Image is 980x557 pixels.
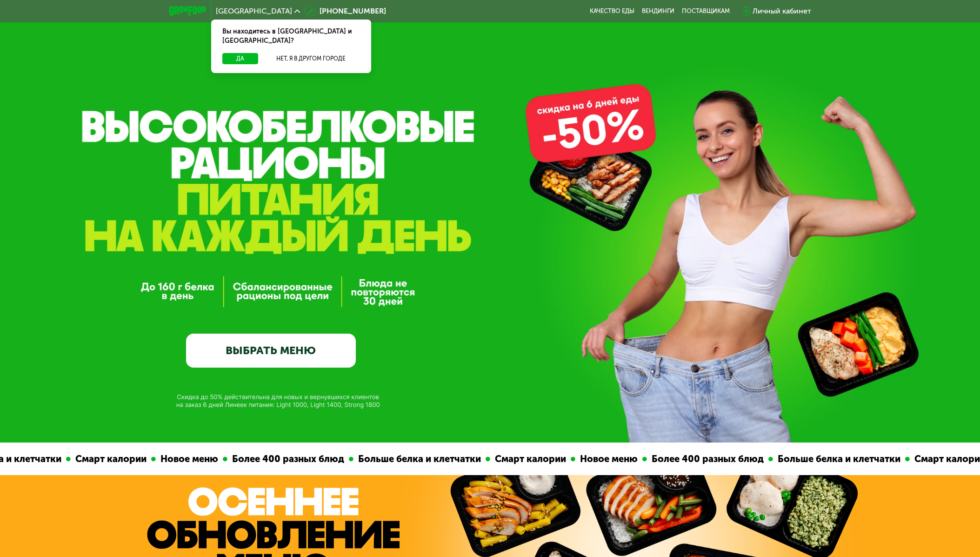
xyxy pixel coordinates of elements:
[753,6,811,17] div: Личный кабинет
[590,7,634,15] a: Качество еды
[305,6,386,17] a: [PHONE_NUMBER]
[211,20,371,53] div: Вы находитесь в [GEOGRAPHIC_DATA] и [GEOGRAPHIC_DATA]?
[262,53,360,64] button: Нет, я в другом городе
[353,452,485,466] div: Больше белка и клетчатки
[575,452,642,466] div: Новое меню
[773,452,905,466] div: Больше белка и клетчатки
[490,452,570,466] div: Смарт калории
[647,452,768,466] div: Более 400 разных блюд
[227,452,348,466] div: Более 400 разных блюд
[642,7,674,15] a: Вендинги
[70,452,151,466] div: Смарт калории
[216,7,292,15] span: [GEOGRAPHIC_DATA]
[186,334,355,368] a: ВЫБРАТЬ МЕНЮ
[682,7,730,15] div: поставщикам
[155,452,222,466] div: Новое меню
[222,53,258,64] button: Да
